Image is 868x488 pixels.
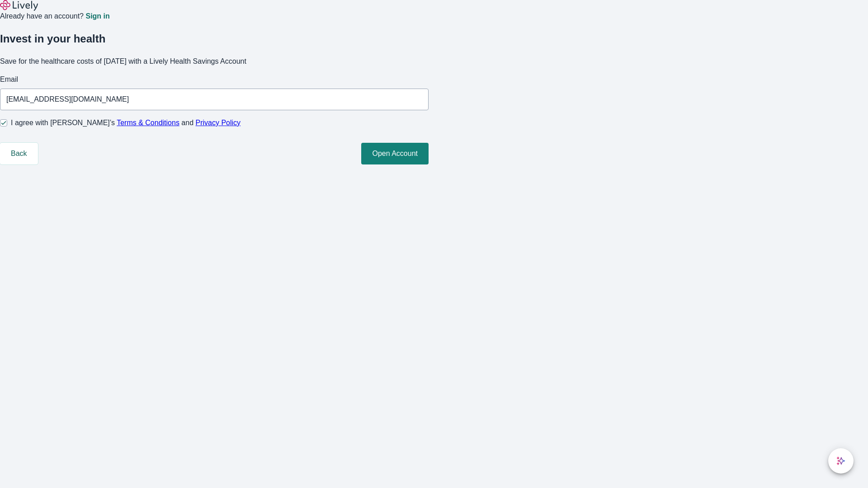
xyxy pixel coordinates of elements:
a: Terms & Conditions [117,119,179,127]
a: Privacy Policy [196,119,241,127]
svg: Lively AI Assistant [836,456,845,465]
button: chat [828,448,854,474]
span: I agree with [PERSON_NAME]’s and [11,117,241,128]
button: Open Account [361,143,429,164]
a: Sign in [85,13,109,20]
